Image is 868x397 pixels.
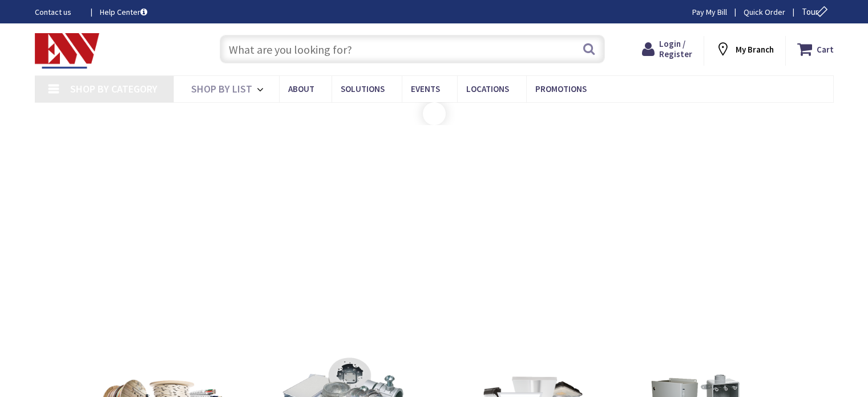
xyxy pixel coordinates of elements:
span: Shop By List [191,82,252,95]
a: Cart [797,39,834,59]
input: What are you looking for? [220,35,605,63]
span: Promotions [535,83,587,94]
a: Contact us [35,6,82,18]
a: Login / Register [642,39,692,59]
span: Shop By Category [70,82,158,95]
span: Login / Register [659,38,692,59]
span: Tour [802,6,831,17]
strong: Cart [817,39,834,59]
strong: My Branch [736,44,774,55]
span: Events [411,83,440,94]
img: Electrical Wholesalers, Inc. [35,33,100,69]
span: Solutions [341,83,385,94]
div: My Branch [715,39,774,59]
span: Locations [466,83,509,94]
span: About [288,83,314,94]
a: Quick Order [744,6,785,18]
a: Pay My Bill [692,6,727,18]
a: Help Center [100,6,147,18]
